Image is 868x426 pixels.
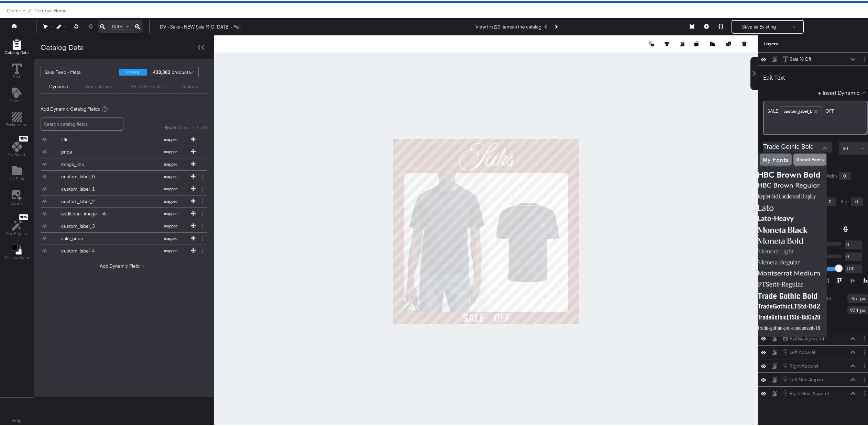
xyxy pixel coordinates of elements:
img: Kepler Std Condensed Display [758,190,827,201]
img: Montserrat Medium [758,267,827,278]
div: custom_label_4 [61,246,111,253]
button: Layer Options [861,389,868,396]
span: mapped [152,173,190,178]
img: TradeGothicLTStd-BdCn20 [758,311,827,322]
svg: Paste image [710,40,715,45]
span: New [19,214,28,218]
button: Layer Options [861,54,868,61]
button: Add Rectangle [2,109,32,128]
div: custom_label_4mapped [41,244,207,256]
button: Help [7,413,27,426]
div: custom_label_3mapped [41,219,207,231]
div: pricemapped [41,145,207,157]
span: SALE [767,106,779,113]
button: Close [820,142,830,152]
strong: 430,383 [152,65,172,77]
span: My Brand [8,150,25,156]
div: custom_label_3 [61,222,111,228]
div: Catalog Data [41,41,84,51]
button: pricemapped [41,145,198,157]
img: PTSerif-Regular [758,278,827,289]
button: Add Dynamic Field [100,261,148,268]
button: Right Non-Apparel [783,388,829,396]
input: Search catalog fields [41,116,123,130]
button: Next Product [551,19,561,32]
button: NewMy Brand [4,133,29,158]
div: View first 20 items in the catalog [475,22,541,29]
img: Lato [758,201,827,212]
button: Copy image [694,39,701,46]
img: Moneta Regular [758,256,827,267]
img: Moneta Light [758,245,827,256]
button: Layer Options [861,361,868,368]
span: Creative [7,7,25,12]
img: Moneta Bold [758,234,827,245]
button: Text [8,60,26,80]
span: New [19,135,28,139]
button: titlemapped [41,132,198,144]
div: Layers [763,39,834,46]
div: Right Non-Apparel [790,389,829,395]
div: Right Apparel [790,361,818,368]
img: trade-gothic-pro-condensed-18 [758,322,827,333]
button: Right Apparel [783,361,818,368]
div: Price Formatter [132,82,165,89]
button: custom_label_1mapped [41,182,198,194]
span: Rec Engine [6,229,27,235]
div: sale_price [61,234,111,240]
div: custom_label_1mapped [41,182,207,194]
button: Layer Options [861,334,868,341]
div: image_linkmapped [41,157,207,169]
span: mapped [152,160,190,165]
button: sale_pricemapped [41,231,198,243]
svg: Copy image [694,40,699,45]
div: price [61,147,111,154]
span: mapped [152,247,190,252]
div: Edit Text [763,73,785,80]
div: additional_image_linkmapped [41,206,207,218]
div: Left Non-Apparel [790,375,826,382]
span: Catalog Data [5,48,29,54]
button: Global Fonts [793,152,826,164]
span: mapped [152,235,190,239]
div: additional_image_link [61,209,111,216]
div: custom_label_0 [61,172,111,179]
button: custom_label_0mapped [41,169,198,181]
img: Lato-Heavy [758,212,827,223]
a: Creative Home [34,7,66,12]
div: Saks Feed - Meta [44,65,114,77]
span: 60 [843,144,848,150]
div: custom_label_1 [780,105,822,114]
span: / [25,7,34,12]
div: custom_label_0mapped [41,169,207,181]
button: Add Rectangle [1,36,33,56]
button: Left Non-Apparel [783,374,826,382]
span: mapped [152,185,190,190]
div: products [152,65,173,77]
img: HBC Brown Bold [758,168,827,179]
div: Dynamic [49,82,68,89]
span: My Files [9,175,24,180]
button: custom_label_3mapped [41,219,198,231]
div: Smart Actions [85,82,115,89]
span: Global Fonts [796,155,824,162]
span: Objects [10,97,24,102]
button: Layer Options [861,347,868,355]
button: custom_label_2mapped [41,194,198,206]
button: Fall Background [783,334,824,341]
div: shopping [119,67,147,74]
span: Canvas Color [4,254,29,259]
div: Left Apparel [790,348,815,354]
div: image_link [61,160,111,166]
span: mapped [152,148,190,153]
span: Background [6,121,28,126]
button: Add Custom Field [164,123,207,130]
button: Paste image [710,39,717,46]
button: Save as Existing [732,19,786,32]
a: Help [12,416,22,423]
button: Sale % Off [783,54,812,61]
div: sale_pricemapped [41,231,207,243]
button: + Insert Dynamic [818,88,868,95]
span: mapped [152,222,190,227]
